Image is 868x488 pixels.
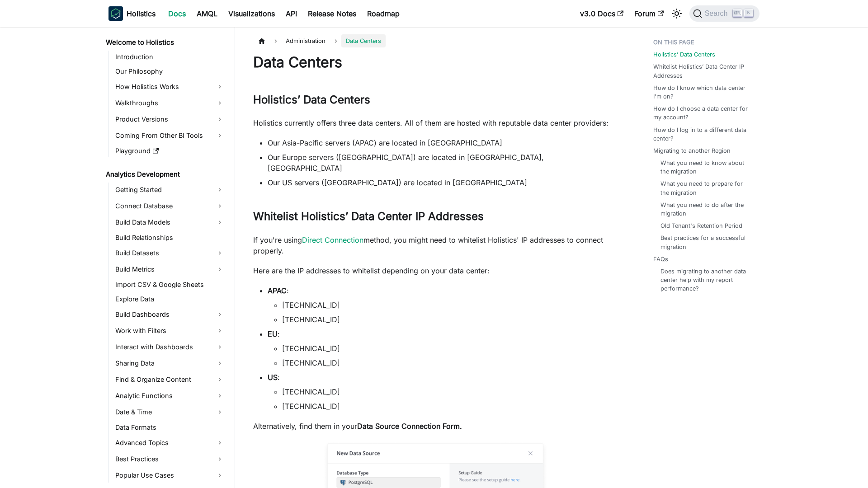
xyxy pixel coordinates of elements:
nav: Breadcrumbs [253,34,617,47]
a: Explore Data [113,293,227,305]
a: Introduction [113,51,227,63]
a: Connect Database [113,199,227,213]
li: [TECHNICAL_ID] [282,343,617,354]
h2: Holistics’ Data Centers [253,93,617,110]
a: How do I choose a data center for my account? [653,104,754,122]
a: Build Metrics [113,262,227,277]
a: How do I know which data center I'm on? [653,84,754,101]
li: [TECHNICAL_ID] [282,357,617,368]
li: [TECHNICAL_ID] [282,386,617,397]
a: What you need to do after the migration [660,201,750,218]
a: Best practices for a successful migration [660,234,750,251]
a: Build Datasets [113,246,227,260]
span: Search [702,9,733,18]
li: Our US servers ([GEOGRAPHIC_DATA]) are located in [GEOGRAPHIC_DATA] [268,177,617,188]
a: API [280,6,302,21]
a: Forum [629,6,669,21]
span: Administration [281,34,330,47]
a: How Holistics Works [113,80,227,94]
a: Getting Started [113,183,227,197]
a: Docs [163,6,191,21]
li: Our Europe servers ([GEOGRAPHIC_DATA]) are located in [GEOGRAPHIC_DATA], [GEOGRAPHIC_DATA] [268,152,617,174]
a: Our Philosophy [113,65,227,78]
strong: EU [268,329,278,338]
a: Analytic Functions [113,389,227,403]
a: Interact with Dashboards [113,340,227,354]
a: Sharing Data [113,356,227,371]
a: AMQL [191,6,223,21]
a: Find & Organize Content [113,372,227,387]
h1: Data Centers [253,53,617,71]
a: Build Relationships [113,231,227,244]
li: : [268,285,617,325]
a: Home page [253,34,270,47]
a: What you need to prepare for the migration [660,179,750,197]
a: Best Practices [113,452,227,466]
a: Roadmap [362,6,405,21]
a: Analytics Development [103,168,227,181]
li: : [268,372,617,412]
a: Does migrating to another data center help with my report performance? [660,267,750,293]
a: Playground [113,145,227,157]
p: Holistics currently offers three data centers. All of them are hosted with reputable data center ... [253,117,617,128]
a: Migrating to another Region [653,146,731,155]
a: Walkthroughs [113,96,227,110]
b: Holistics [127,8,156,19]
a: What you need to know about the migration [660,159,750,176]
a: Holistics’ Data Centers [653,50,715,59]
a: Coming From Other BI Tools [113,128,227,143]
a: Whitelist Holistics’ Data Center IP Addresses [653,62,754,80]
a: Release Notes [302,6,362,21]
a: Build Data Models [113,215,227,230]
strong: APAC [268,286,287,295]
strong: Data Source Connection Form. [357,422,462,431]
a: HolisticsHolistics [108,6,156,21]
a: Welcome to Holistics [103,36,227,49]
li: Our Asia-Pacific servers (APAC) are located in [GEOGRAPHIC_DATA] [268,137,617,148]
a: Visualizations [223,6,280,21]
p: Alternatively, find them in your [253,421,617,432]
img: Holistics [108,6,123,21]
a: Data Formats [113,421,227,434]
a: Build Dashboards [113,307,227,322]
button: Search (Ctrl+K) [689,5,759,22]
a: How do I log in to a different data center? [653,126,754,143]
h2: Whitelist Holistics’ Data Center IP Addresses [253,210,617,227]
nav: Docs sidebar [99,27,235,488]
a: Product Versions [113,112,227,127]
kbd: K [744,9,753,17]
a: Direct Connection [302,235,363,244]
strong: US [268,373,278,382]
li: [TECHNICAL_ID] [282,401,617,412]
a: Work with Filters [113,324,227,338]
li: [TECHNICAL_ID] [282,314,617,325]
p: If you're using method, you might need to whitelist Holistics' IP addresses to connect properly. [253,235,617,256]
a: FAQs [653,255,668,263]
a: Advanced Topics [113,436,227,450]
a: Date & Time [113,405,227,419]
button: Switch between dark and light mode (currently light mode) [670,6,684,21]
a: Import CSV & Google Sheets [113,278,227,291]
a: v3.0 Docs [575,6,629,21]
p: Here are the IP addresses to whitelist depending on your data center: [253,265,617,276]
span: Data Centers [341,34,386,47]
a: Old Tenant's Retention Period [660,221,742,230]
a: Popular Use Cases [113,468,227,483]
li: : [268,328,617,368]
li: [TECHNICAL_ID] [282,300,617,310]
